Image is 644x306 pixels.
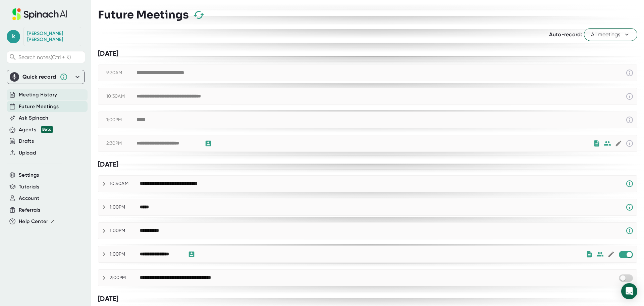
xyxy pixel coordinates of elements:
[19,218,48,225] span: Help Center
[22,74,56,80] div: Quick record
[19,91,57,99] button: Meeting History
[626,227,634,235] svg: Spinach requires a video conference link.
[19,114,49,122] button: Ask Spinach
[98,49,637,58] div: [DATE]
[19,103,59,111] button: Future Meetings
[19,218,55,225] button: Help Center
[98,8,189,21] h3: Future Meetings
[19,183,39,191] button: Tutorials
[19,137,34,145] button: Drafts
[18,54,71,60] span: Search notes (Ctrl + K)
[584,28,637,41] button: All meetings
[7,30,20,43] span: k
[110,204,140,210] div: 1:00PM
[110,275,140,281] div: 2:00PM
[110,181,140,187] div: 10:40AM
[19,126,53,134] div: Agents
[626,69,634,77] svg: This event has already passed
[106,117,137,123] div: 1:00PM
[106,140,137,146] div: 2:30PM
[626,139,634,147] svg: This event has already passed
[19,194,39,202] button: Account
[626,203,634,211] svg: Spinach requires a video conference link.
[19,206,40,214] button: Referrals
[106,70,137,76] div: 9:30AM
[621,283,637,299] div: Open Intercom Messenger
[626,92,634,100] svg: This event has already passed
[110,228,140,234] div: 1:00PM
[591,31,630,39] span: All meetings
[626,116,634,124] svg: This event has already passed
[106,93,137,99] div: 10:30AM
[549,31,582,38] span: Auto-record:
[10,70,82,84] div: Quick record
[19,126,53,134] button: Agents Beta
[98,160,637,169] div: [DATE]
[626,180,634,188] svg: Spinach requires a video conference link.
[19,171,39,179] button: Settings
[98,295,637,303] div: [DATE]
[19,149,36,157] button: Upload
[41,126,53,133] div: Beta
[27,31,77,42] div: Kelly Zhu
[110,251,140,257] div: 1:00PM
